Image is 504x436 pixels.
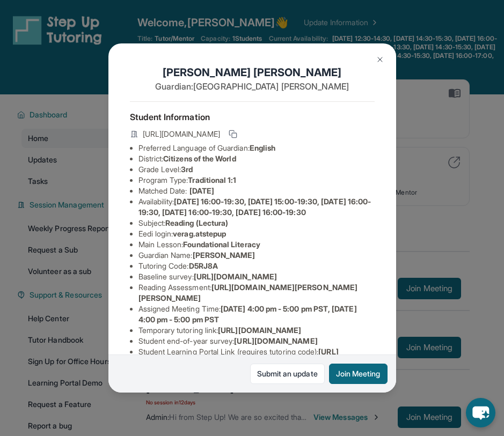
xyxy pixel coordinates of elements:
span: Reading (Lectura) [165,218,228,227]
li: Baseline survey : [138,271,375,282]
li: Availability: [138,196,375,218]
li: District: [138,153,375,164]
li: Grade Level: [138,164,375,175]
span: Traditional 1:1 [188,175,236,184]
span: 3rd [181,165,193,174]
button: Copy link [227,128,239,141]
li: Assigned Meeting Time : [138,304,375,325]
span: [URL][DOMAIN_NAME] [234,336,317,345]
p: Guardian: [GEOGRAPHIC_DATA] [PERSON_NAME] [130,80,375,93]
h4: Student Information [130,110,375,123]
span: Citizens of the World [163,154,236,163]
li: Preferred Language of Guardian: [138,143,375,153]
li: Subject : [138,218,375,228]
span: D5RJ8A [189,261,218,270]
span: verag.atstepup [173,229,226,238]
h1: [PERSON_NAME] [PERSON_NAME] [130,65,375,80]
li: Temporary tutoring link : [138,325,375,336]
img: Close Icon [376,55,384,64]
li: Main Lesson : [138,239,375,250]
li: Student Learning Portal Link (requires tutoring code) : [138,346,375,368]
span: English [250,143,276,152]
li: Eedi login : [138,228,375,239]
li: Program Type: [138,175,375,186]
span: [URL][DOMAIN_NAME][PERSON_NAME][PERSON_NAME] [138,283,358,302]
span: [DATE] 16:00-19:30, [DATE] 15:00-19:30, [DATE] 16:00-19:30, [DATE] 16:00-19:30, [DATE] 16:00-19:30 [138,197,371,217]
li: Matched Date: [138,186,375,196]
li: Reading Assessment : [138,282,375,304]
li: Student end-of-year survey : [138,336,375,346]
span: [URL][DOMAIN_NAME] [194,272,277,281]
span: [URL][DOMAIN_NAME] [218,326,301,335]
span: [URL][DOMAIN_NAME] [143,129,220,139]
span: [DATE] 4:00 pm - 5:00 pm PST, [DATE] 4:00 pm - 5:00 pm PST [138,304,357,324]
a: Submit an update [250,364,325,384]
button: chat-button [466,398,495,427]
span: Foundational Literacy [183,240,260,249]
li: Tutoring Code : [138,261,375,271]
span: [DATE] [189,186,214,195]
li: Guardian Name : [138,250,375,261]
button: Join Meeting [329,364,388,384]
span: [PERSON_NAME] [193,250,255,260]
